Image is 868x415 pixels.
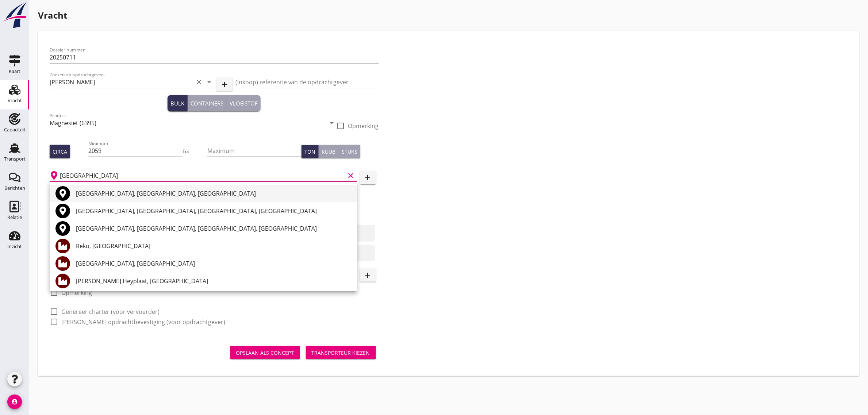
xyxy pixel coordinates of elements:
div: Ton [304,148,315,155]
i: arrow_drop_down [205,78,214,87]
label: Genereer charter (voor vervoerder) [61,308,160,315]
div: Reko, [GEOGRAPHIC_DATA] [76,242,351,250]
div: [GEOGRAPHIC_DATA], [GEOGRAPHIC_DATA], [GEOGRAPHIC_DATA] [76,189,351,198]
div: Tot [183,148,207,155]
div: Bulk [170,99,184,108]
button: Transporteur kiezen [306,346,376,359]
div: Berichten [4,186,25,191]
input: Laadplaats [60,170,345,181]
i: add [364,173,372,182]
div: Vloeistof [230,99,258,108]
input: (inkoop) referentie van de opdrachtgever [235,76,379,88]
button: Containers [188,95,227,111]
img: logo-small.a267ee39.svg [1,2,28,29]
i: add [220,80,229,89]
button: Bulk [168,95,188,111]
div: Containers [191,99,223,108]
input: Dossier nummer [50,51,379,63]
input: Product [50,117,326,129]
div: [PERSON_NAME] Heyplaat, [GEOGRAPHIC_DATA] [76,277,351,285]
button: Circa [50,145,70,158]
i: add [364,271,372,280]
label: [PERSON_NAME] opdrachtbevestiging (voor opdrachtgever) [61,318,225,326]
div: Vracht [8,98,22,103]
div: [GEOGRAPHIC_DATA], [GEOGRAPHIC_DATA], [GEOGRAPHIC_DATA], [GEOGRAPHIC_DATA] [76,207,351,215]
input: Minimum [88,145,183,157]
div: Capaciteit [4,127,26,132]
button: Ton [302,145,319,158]
div: Kaart [9,69,20,74]
input: Zoeken op opdrachtgever... [50,76,193,88]
div: Opslaan als concept [236,349,294,357]
div: Inzicht [7,244,22,249]
div: [GEOGRAPHIC_DATA], [GEOGRAPHIC_DATA], [GEOGRAPHIC_DATA], [GEOGRAPHIC_DATA] [76,224,351,233]
i: account_circle [7,395,22,409]
i: clear [195,78,203,87]
div: Relatie [7,215,22,220]
button: Stuks [339,145,360,158]
label: Opmerking [61,289,92,296]
label: Opmerking [348,122,379,130]
button: Opslaan als concept [230,346,300,359]
div: Transport [4,157,26,161]
h1: Vracht [38,9,859,22]
div: Circa [53,148,67,155]
div: [GEOGRAPHIC_DATA], [GEOGRAPHIC_DATA] [76,259,351,268]
input: Maximum [207,145,302,157]
div: Kuub [322,148,335,155]
button: Vloeistof [227,95,261,111]
i: arrow_drop_down [328,119,337,127]
div: Stuks [342,148,357,155]
div: Transporteur kiezen [312,349,370,357]
button: Kuub [319,145,339,158]
i: clear [347,171,356,180]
